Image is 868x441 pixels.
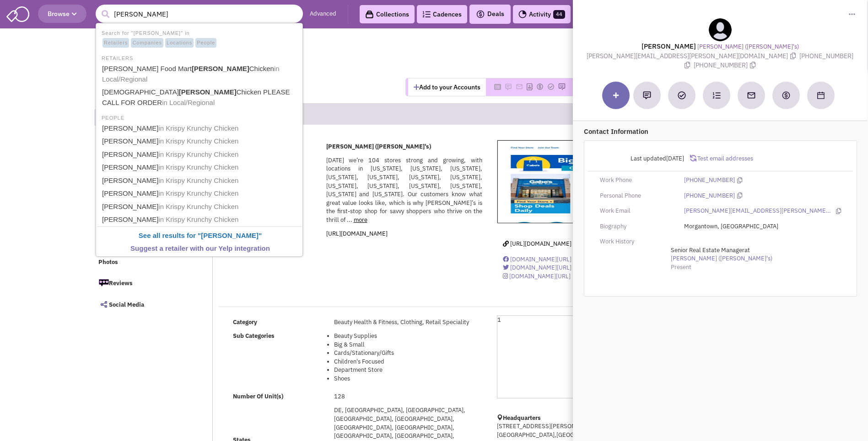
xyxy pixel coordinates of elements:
[509,272,571,280] span: [DOMAIN_NAME][URL]
[671,246,744,254] span: Senior Real Estate Manager
[678,91,686,99] img: Add a Task
[99,201,301,213] a: [PERSON_NAME]in Krispy Krunchy Chicken
[334,366,482,375] li: Department Store
[331,390,485,403] td: 128
[94,295,194,314] a: Social Media
[94,273,194,292] a: Reviews
[99,86,301,109] a: [DEMOGRAPHIC_DATA][PERSON_NAME]Chicken PLEASE CALL FOR ORDERin Local/Regional
[158,163,238,171] span: in Krispy Krunchy Chicken
[510,240,571,248] span: [URL][DOMAIN_NAME]
[503,255,571,263] a: [DOMAIN_NAME][URL]
[192,65,249,72] b: [PERSON_NAME]
[547,83,555,90] img: Please add to your accounts
[334,358,482,366] li: Children's Focused
[158,124,238,132] span: in Krispy Krunchy Chicken
[354,216,367,224] a: more
[99,63,301,85] a: [PERSON_NAME] Food Mart[PERSON_NAME]Chickenin Local/Regional
[310,10,336,18] a: Advanced
[697,43,799,51] a: [PERSON_NAME] ([PERSON_NAME]'s)
[99,187,301,200] a: [PERSON_NAME]in Krispy Krunchy Chicken
[102,38,129,48] span: Retailers
[594,207,678,215] div: Work Email
[694,61,758,69] span: [PHONE_NUMBER]
[233,392,283,400] b: Number Of Unit(s)
[102,65,280,83] span: in Local/Regional
[516,83,523,90] img: Please add to your accounts
[97,53,302,62] li: RETAILERS
[99,161,301,174] a: [PERSON_NAME]in Krispy Krunchy Chicken
[97,28,302,49] li: Search for "[PERSON_NAME]" in
[503,240,571,248] a: [URL][DOMAIN_NAME]
[476,9,485,20] img: icon-deals.svg
[503,264,571,271] a: [DOMAIN_NAME][URL]
[158,176,238,184] span: in Krispy Krunchy Chicken
[684,192,735,200] a: [PHONE_NUMBER]
[165,38,194,48] span: Locations
[99,135,301,148] a: [PERSON_NAME]in Krispy Krunchy Chicken
[162,99,215,106] span: in Local/Regional
[38,5,86,23] button: Browse
[6,5,29,22] img: SmartAdmin
[334,349,482,358] li: Cards/Stationary/Gifts
[99,149,301,161] a: [PERSON_NAME]in Krispy Krunchy Chicken
[99,122,301,135] a: [PERSON_NAME]in Krispy Krunchy Chicken
[709,18,732,41] img: teammate.png
[326,230,388,237] a: [URL][DOMAIN_NAME]
[587,52,799,60] span: [PERSON_NAME][EMAIL_ADDRESS][PERSON_NAME][DOMAIN_NAME]
[131,38,163,48] span: Companies
[684,222,778,230] span: Morgantown, [GEOGRAPHIC_DATA]
[158,137,238,145] span: in Krispy Krunchy Chicken
[671,263,691,271] span: Present
[99,175,301,187] a: [PERSON_NAME]in Krispy Krunchy Chicken
[505,83,512,90] img: Please add to your accounts
[497,140,716,223] img: Gabriel Brothers (Gabe's)
[326,156,482,224] span: [DATE] we’re 104 stores strong and growing, with locations in [US_STATE], [US_STATE], [US_STATE],...
[97,112,302,122] li: PEOPLE
[130,244,270,252] b: Suggest a retailer with our Yelp integration
[671,246,772,263] span: at
[497,422,717,439] p: [STREET_ADDRESS][PERSON_NAME], [GEOGRAPHIC_DATA],[GEOGRAPHIC_DATA],26508,[GEOGRAPHIC_DATA]
[536,83,544,90] img: Please add to your accounts
[94,232,194,252] a: Nearest Competitors
[476,10,504,18] span: Deals
[360,5,415,23] a: Collections
[99,243,301,255] a: Suggest a retailer with our Yelp integration
[233,332,275,340] b: Sub Categories
[139,232,262,239] b: See all results for " "
[594,150,690,167] div: Last updated
[408,78,486,96] button: Add to your Accounts
[712,91,721,99] img: Subscribe to a cadence
[334,375,482,383] li: Shoes
[513,5,571,23] a: Activity44
[94,254,194,271] a: Photos
[99,214,301,226] a: [PERSON_NAME]in Krispy Krunchy Chicken
[201,232,259,239] b: [PERSON_NAME]
[518,10,527,18] img: Activity.png
[684,176,735,185] a: [PHONE_NUMBER]
[179,88,237,96] b: [PERSON_NAME]
[94,189,194,209] a: Related Companies
[503,272,571,280] a: [DOMAIN_NAME][URL]
[510,264,571,271] span: [DOMAIN_NAME][URL]
[195,38,216,48] span: People
[158,189,238,197] span: in Krispy Krunchy Chicken
[671,254,772,263] a: [PERSON_NAME] ([PERSON_NAME]'s)
[497,315,717,398] div: 1
[158,150,238,158] span: in Krispy Krunchy Chicken
[473,8,507,20] button: Deals
[233,318,257,326] b: Category
[94,109,194,127] a: General Info
[642,42,696,50] lable: [PERSON_NAME]
[96,5,303,23] input: Search
[594,237,678,246] div: Work History
[594,192,678,200] div: Personal Phone
[584,127,857,136] p: Contact Information
[326,143,431,150] b: [PERSON_NAME] ([PERSON_NAME]'s)
[94,148,194,165] a: Reach Out Tips
[684,207,831,215] a: [PERSON_NAME][EMAIL_ADDRESS][PERSON_NAME][DOMAIN_NAME]
[334,332,482,341] li: Beauty Supplies
[334,341,482,349] li: Big & Small
[99,230,301,242] a: See all results for "[PERSON_NAME]"
[782,91,791,100] img: Create a deal
[422,11,431,17] img: Cadences_logo.png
